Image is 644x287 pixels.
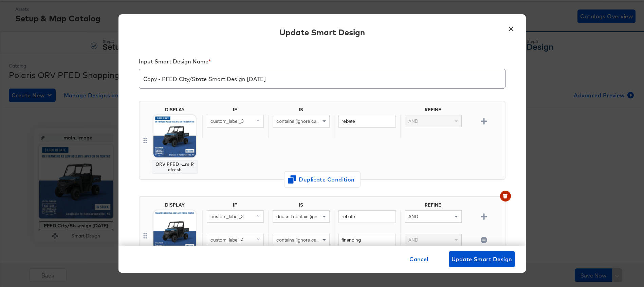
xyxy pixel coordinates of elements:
div: DISPLAY [165,202,185,208]
div: Update Smart Design [279,26,365,38]
span: AND [408,213,418,219]
span: custom_label_3 [210,118,244,124]
button: × [505,21,517,33]
span: doesn't contain (ignore case) [276,213,337,219]
div: DISPLAY [165,107,185,112]
img: xUgtDPNy-RaHMIAXYPhMdA.jpg [153,210,196,253]
input: Enter value [338,234,395,246]
div: REFINE [400,202,466,210]
div: Input Smart Design Name [139,58,505,68]
span: custom_label_4 [210,237,244,243]
div: IS [268,202,334,210]
div: IF [202,107,268,115]
span: Cancel [409,254,428,264]
div: IF [202,202,268,210]
span: AND [408,237,418,243]
button: Duplicate Condition [284,171,361,188]
div: IS [268,107,334,115]
span: contains (ignore case) [276,118,323,124]
button: Update Smart Design [449,251,515,267]
div: ORV PFED -...rs Refresh [155,161,195,172]
input: Enter value [338,210,395,223]
button: Cancel [407,251,431,267]
span: AND [408,118,418,124]
input: Enter value [338,115,395,128]
div: REFINE [400,107,466,115]
span: Update Smart Design [452,254,512,264]
span: Duplicate Condition [289,175,355,184]
input: My smart design [139,66,505,85]
span: custom_label_3 [210,213,244,219]
span: contains (ignore case) [276,237,323,243]
img: E1z5DLoLthgaduHqwo-xOg.jpg [153,115,196,157]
